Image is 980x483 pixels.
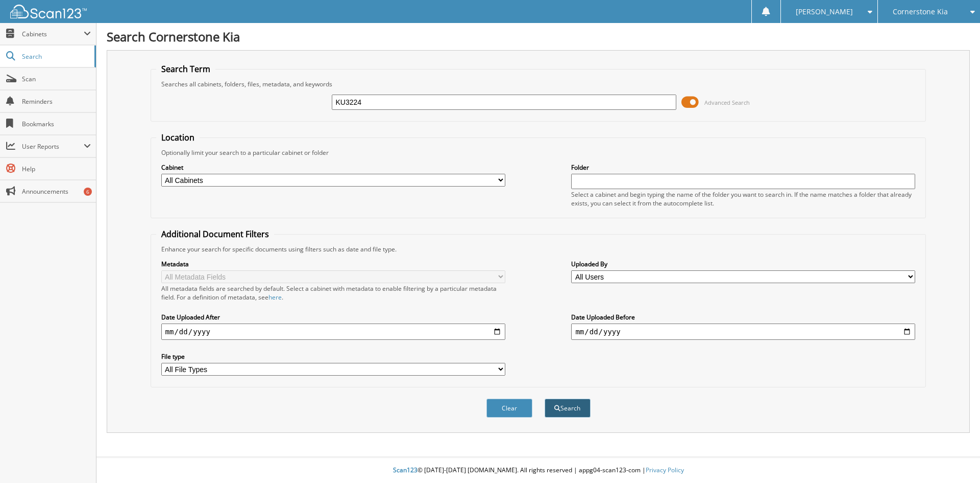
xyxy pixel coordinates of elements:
[646,466,684,474] a: Privacy Policy
[22,187,91,196] span: Announcements
[156,245,921,254] div: Enhance your search for specific documents using filters such as date and file type.
[161,284,505,302] div: All metadata fields are searched by default. Select a cabinet with metadata to enable filtering b...
[84,188,92,196] div: 6
[571,163,915,172] label: Folder
[161,324,505,340] input: start
[156,63,215,75] legend: Search Term
[156,148,921,157] div: Optionally limit your search to a particular cabinet or folder
[393,466,418,474] span: Scan123
[107,28,970,45] h1: Search Cornerstone Kia
[929,434,980,483] iframe: Chat Widget
[161,313,505,321] label: Date Uploaded After
[156,228,274,240] legend: Additional Document Filters
[22,52,89,61] span: Search
[545,399,591,418] button: Search
[10,5,87,18] img: scan123-logo-white.svg
[704,99,750,106] span: Advanced Search
[156,80,921,88] div: Searches all cabinets, folders, files, metadata, and keywords
[22,97,91,106] span: Reminders
[22,142,84,151] span: User Reports
[22,75,91,83] span: Scan
[22,120,91,128] span: Bookmarks
[161,163,505,172] label: Cabinet
[571,190,915,208] div: Select a cabinet and begin typing the name of the folder you want to search in. If the name match...
[796,9,853,15] span: [PERSON_NAME]
[571,260,915,268] label: Uploaded By
[156,132,200,143] legend: Location
[161,352,505,361] label: File type
[486,399,532,418] button: Clear
[22,165,91,173] span: Help
[571,313,915,321] label: Date Uploaded Before
[268,293,282,302] a: here
[161,260,505,268] label: Metadata
[571,324,915,340] input: end
[893,9,948,15] span: Cornerstone Kia
[96,458,980,483] div: © [DATE]-[DATE] [DOMAIN_NAME]. All rights reserved | appg04-scan123-com |
[22,30,84,38] span: Cabinets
